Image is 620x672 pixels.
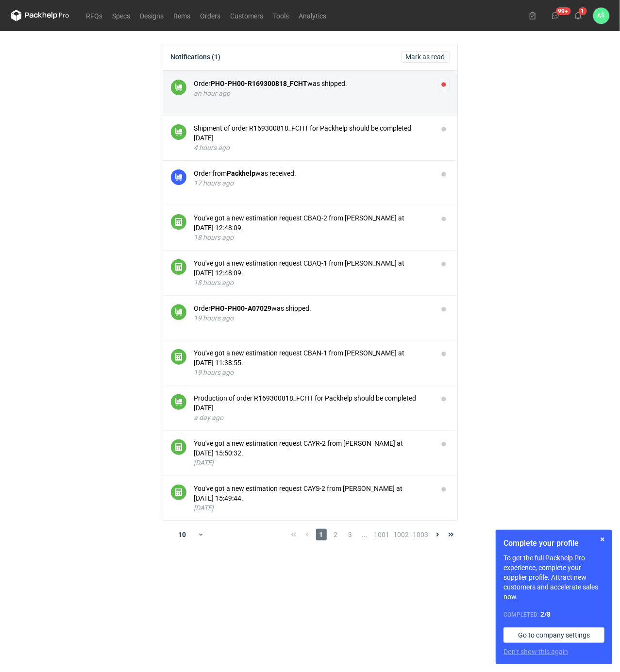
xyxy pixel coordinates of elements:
[226,10,268,21] a: Customers
[194,143,430,152] div: 4 hours ago
[194,393,430,422] button: Production of order R169300818_FCHT for Packhelp should be completed [DATE]a day ago
[194,258,430,287] button: You've got a new estimation request CBAQ-1 from [PERSON_NAME] at [DATE] 12:48:09.18 hours ago
[316,529,327,540] span: 1
[503,647,568,656] button: Don’t show this again
[194,393,430,413] div: Production of order R169300818_FCHT for Packhelp should be completed [DATE]
[194,348,430,368] div: You've got a new estimation request CBAN-1 from [PERSON_NAME] at [DATE] 11:38:55.
[540,610,551,618] strong: 2 / 8
[194,348,430,377] button: You've got a new estimation request CBAN-1 from [PERSON_NAME] at [DATE] 11:38:55.19 hours ago
[406,53,445,60] span: Mark as read
[268,10,294,21] a: Tools
[194,303,430,323] button: OrderPHO-PH00-A07029was shipped.19 hours ago
[194,458,430,468] div: [DATE]
[194,484,430,503] div: You've got a new estimation request CAYS-2 from [PERSON_NAME] at [DATE] 15:49:44.
[108,10,135,21] a: Specs
[593,8,609,24] button: AŚ
[593,8,609,24] div: Adrian Świerżewski
[194,438,430,458] div: You've got a new estimation request CAYR-2 from [PERSON_NAME] at [DATE] 15:50:32.
[597,534,608,545] button: Skip for now
[345,529,356,540] span: 3
[169,10,196,21] a: Items
[394,529,409,540] span: 1002
[194,213,430,233] div: You've got a new estimation request CBAQ-2 from [PERSON_NAME] at [DATE] 12:48:09.
[211,80,308,87] strong: PHO-PH00-R169300818_FCHT
[402,51,450,63] button: Mark as read
[570,8,586,23] button: 1
[294,10,332,21] a: Analytics
[503,609,604,620] div: Completed:
[194,168,430,178] div: Order from was received.
[196,10,226,21] a: Orders
[194,313,430,323] div: 19 hours ago
[503,538,604,549] h1: Complete your profile
[194,123,430,152] button: Shipment of order R169300818_FCHT for Packhelp should be completed [DATE]4 hours ago
[413,529,429,540] span: 1003
[194,79,430,98] button: OrderPHO-PH00-R169300818_FCHTwas shipped.an hour ago
[194,503,430,513] div: [DATE]
[194,213,430,242] button: You've got a new estimation request CBAQ-2 from [PERSON_NAME] at [DATE] 12:48:09.18 hours ago
[194,303,430,313] div: Order was shipped.
[194,278,430,287] div: 18 hours ago
[194,368,430,377] div: 19 hours ago
[374,529,390,540] span: 1001
[211,304,272,312] strong: PHO-PH00-A07029
[194,438,430,468] button: You've got a new estimation request CAYR-2 from [PERSON_NAME] at [DATE] 15:50:32.[DATE]
[194,168,430,188] button: Order fromPackhelpwas received.17 hours ago
[503,627,604,643] a: Go to company settings
[194,413,430,422] div: a day ago
[503,553,604,602] p: To get the full Packhelp Pro experience, complete your supplier profile. Attract new customers an...
[167,528,198,541] div: 10
[194,123,430,143] div: Shipment of order R169300818_FCHT for Packhelp should be completed [DATE]
[11,10,69,21] svg: Packhelp Pro
[227,169,256,177] strong: Packhelp
[331,529,341,540] span: 2
[194,233,430,242] div: 18 hours ago
[194,79,430,88] div: Order was shipped.
[360,529,370,540] span: ...
[194,484,430,513] button: You've got a new estimation request CAYS-2 from [PERSON_NAME] at [DATE] 15:49:44.[DATE]
[548,8,563,23] button: 99+
[135,10,169,21] a: Designs
[194,88,430,98] div: an hour ago
[171,53,221,61] div: Notifications (1)
[194,258,430,278] div: You've got a new estimation request CBAQ-1 from [PERSON_NAME] at [DATE] 12:48:09.
[194,178,430,188] div: 17 hours ago
[82,10,108,21] a: RFQs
